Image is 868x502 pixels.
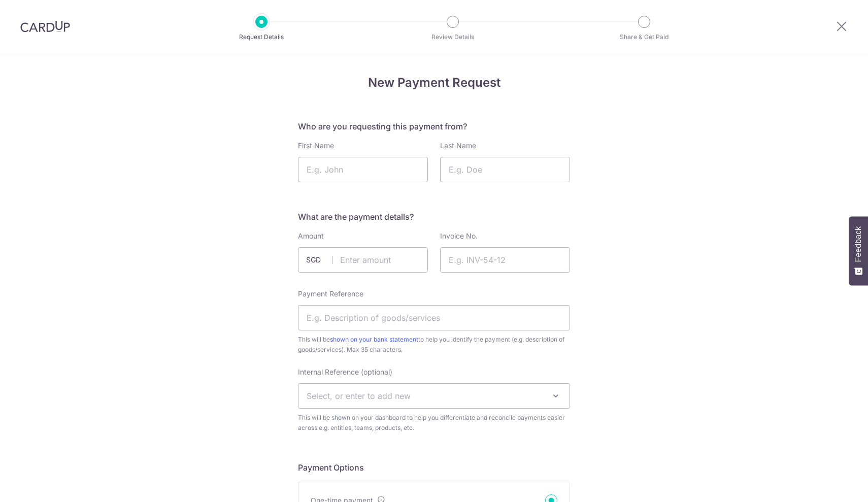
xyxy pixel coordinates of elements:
a: shown on your bank statement [330,336,418,343]
iframe: Opens a widget where you can find more information [803,472,858,497]
input: E.g. Description of goods/services [298,305,570,330]
p: Review Details [415,32,490,42]
p: Request Details [224,32,299,42]
p: Share & Get Paid [607,32,682,42]
label: Payment Reference [298,289,363,299]
input: E.g. INV-54-12 [440,247,570,273]
span: This will be to help you identify the payment (e.g. description of goods/services). Max 35 charac... [298,334,570,355]
input: Enter amount [298,247,428,273]
button: Feedback - Show survey [849,216,868,285]
input: E.g. Doe [440,157,570,182]
label: Last Name [440,141,476,151]
h5: Payment Options [298,461,570,474]
input: E.g. John [298,157,428,182]
img: CardUp [20,20,70,32]
span: Feedback [854,226,863,262]
h4: New Payment Request [298,74,570,92]
label: First Name [298,141,334,151]
span: This will be shown on your dashboard to help you differentiate and reconcile payments easier acro... [298,413,570,433]
span: Select, or enter to add new [307,391,411,401]
label: Amount [298,231,324,241]
span: SGD [306,255,332,265]
h5: Who are you requesting this payment from? [298,120,570,132]
h5: What are the payment details? [298,211,570,223]
label: Internal Reference (optional) [298,367,392,377]
label: Invoice No. [440,231,478,241]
